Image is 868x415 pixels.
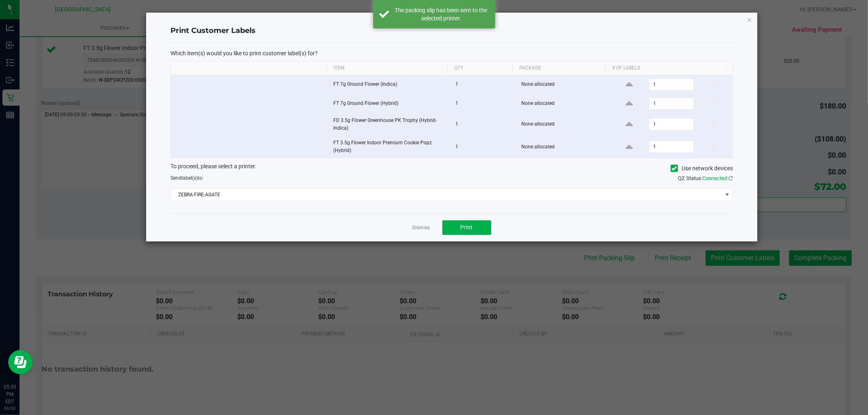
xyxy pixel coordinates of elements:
[171,189,722,200] span: ZEBRA-FIRE-AGATE
[171,26,733,36] h4: Print Customer Labels
[447,61,512,75] th: Qty
[413,224,430,231] a: Dismiss
[181,175,198,181] span: label(s)
[450,94,516,113] td: 1
[8,350,33,374] iframe: Resource center
[450,113,516,136] td: 1
[164,162,739,174] div: To proceed, please select a printer.
[678,175,733,181] span: QZ Status:
[702,175,727,181] span: Connected
[512,61,605,75] th: Package
[605,61,726,75] th: # of labels
[328,94,450,113] td: FT 7g Ground Flower (Hybrid)
[394,6,489,22] div: The packing slip has been sent to the selected printer.
[450,136,516,158] td: 1
[171,175,203,181] span: Send to:
[516,94,610,113] td: None allocated
[516,113,610,136] td: None allocated
[328,75,450,94] td: FT 7g Ground Flower (Indica)
[328,136,450,158] td: FT 3.5g Flower Indoor Premium Cookie Popz (Hybrid)
[671,164,733,173] label: Use network devices
[442,220,491,235] button: Print
[328,113,450,136] td: FD 3.5g Flower Greenhouse PK Trophy (Hybrid-Indica)
[171,50,733,57] p: Which item(s) would you like to print customer label(s) for?
[450,75,516,94] td: 1
[327,61,447,75] th: Item
[516,75,610,94] td: None allocated
[461,224,473,230] span: Print
[516,136,610,158] td: None allocated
